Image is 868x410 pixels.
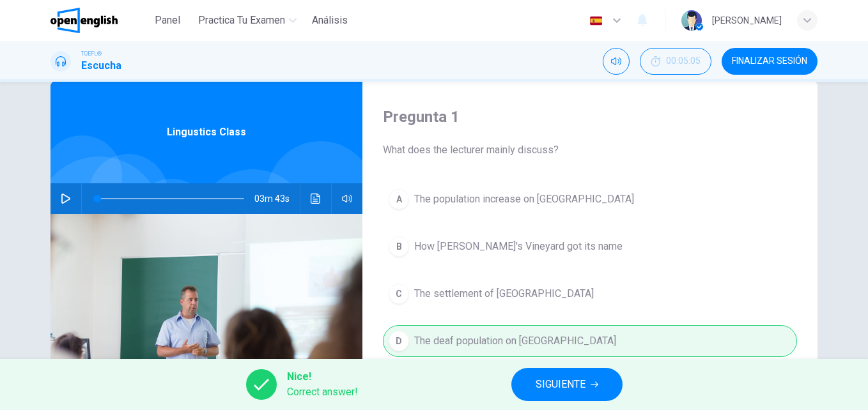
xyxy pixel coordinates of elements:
[155,13,180,28] span: Panel
[383,142,797,158] span: What does the lecturer mainly discuss?
[287,369,358,384] span: Nice!
[254,183,300,214] span: 03m 43s
[588,16,604,26] img: es
[307,9,353,32] button: Análisis
[287,384,358,400] span: Correct answer!
[81,49,102,58] span: TOEFL®
[511,368,623,401] button: SIGUIENTE
[666,56,701,66] span: 00:05:05
[603,48,630,75] div: Silenciar
[50,8,118,33] img: OpenEnglish logo
[312,13,348,28] span: Análisis
[50,8,147,33] a: OpenEnglish logo
[383,107,797,127] h4: Pregunta 1
[147,9,188,32] button: Panel
[198,13,285,28] span: Practica tu examen
[732,56,807,66] span: FINALIZAR SESIÓN
[167,125,246,140] span: Lingustics Class
[640,48,711,75] button: 00:05:05
[712,13,782,28] div: [PERSON_NAME]
[193,9,302,32] button: Practica tu examen
[640,48,711,75] div: Ocultar
[681,10,702,31] img: Profile picture
[306,183,326,214] button: Haz clic para ver la transcripción del audio
[81,58,121,73] h1: Escucha
[722,48,818,75] button: FINALIZAR SESIÓN
[536,376,585,393] span: SIGUIENTE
